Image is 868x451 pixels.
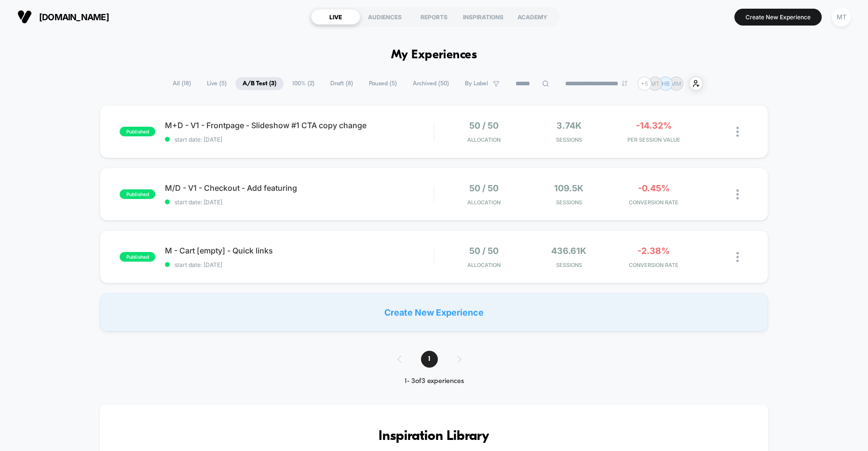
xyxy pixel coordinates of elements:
span: Archived ( 50 ) [406,77,456,90]
span: 50 / 50 [469,120,499,131]
span: start date: [DATE] [165,261,434,268]
div: ACADEMY [508,9,557,25]
span: 436.61k [551,246,586,256]
span: Allocation [467,136,501,143]
span: -14.32% [636,120,672,131]
span: published [120,127,155,136]
div: MT [832,8,851,27]
span: 109.5k [554,183,583,193]
button: Create New Experience [734,9,822,26]
img: end [622,80,627,86]
img: close [736,127,739,137]
h1: My Experiences [391,48,477,62]
span: Live ( 5 ) [200,77,234,90]
span: Draft ( 8 ) [323,77,360,90]
span: PER SESSION VALUE [614,136,694,143]
div: 1 - 3 of 3 experiences [388,377,481,385]
img: close [736,252,739,262]
span: -2.38% [637,246,670,256]
p: MT [651,80,660,87]
span: 100% ( 2 ) [285,77,322,90]
div: REPORTS [409,9,459,25]
div: Create New Experience [100,293,768,332]
img: Visually logo [17,10,32,24]
span: Allocation [467,262,501,268]
span: -0.45% [638,183,670,193]
span: Sessions [529,199,609,206]
span: Allocation [467,199,501,206]
span: 50 / 50 [469,183,499,193]
span: 50 / 50 [469,246,499,256]
span: published [120,252,155,262]
span: published [120,189,155,199]
span: A/B Test ( 3 ) [235,77,284,90]
div: LIVE [311,9,360,25]
h3: Inspiration Library [129,429,739,444]
span: All ( 18 ) [165,77,198,90]
span: By Label [465,80,488,87]
span: start date: [DATE] [165,199,434,206]
span: Sessions [529,136,609,143]
img: close [736,189,739,199]
span: M - Cart [empty] - Quick links [165,246,434,255]
span: Sessions [529,262,609,268]
span: CONVERSION RATE [614,262,694,268]
span: Paused ( 5 ) [362,77,404,90]
button: MT [829,7,854,27]
span: [DOMAIN_NAME] [39,12,109,22]
button: [DOMAIN_NAME] [14,9,112,25]
div: INSPIRATIONS [459,9,508,25]
span: M+D - V1 - Frontpage - Slideshow #1 CTA copy change [165,120,434,130]
div: AUDIENCES [360,9,409,25]
p: HB [662,80,670,87]
span: start date: [DATE] [165,136,434,143]
p: MM [671,80,681,87]
span: CONVERSION RATE [614,199,694,206]
div: + 5 [637,77,651,91]
span: M/D - V1 - Checkout - Add featuring [165,183,434,193]
span: 3.74k [556,120,582,131]
span: 1 [421,351,438,368]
